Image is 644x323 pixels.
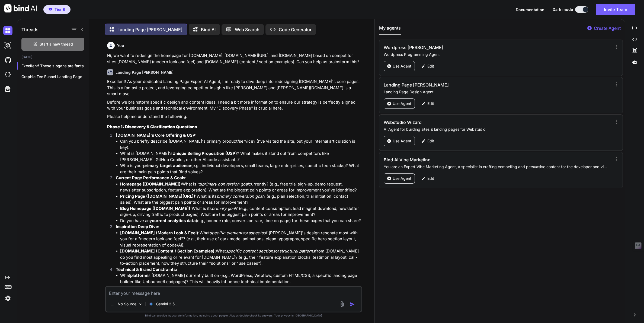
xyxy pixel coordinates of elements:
strong: Pricing Page ([DOMAIN_NAME][URL]): [120,194,197,199]
strong: current analytics data [152,218,196,223]
p: Wordpress Programming Agent [384,52,608,57]
strong: Homepage ([DOMAIN_NAME]): [120,181,182,187]
button: premiumTier 6 [43,5,71,14]
strong: [DOMAIN_NAME]'s Core Offering & USP: [116,133,197,138]
p: Edit [427,138,434,144]
p: Web Search [235,26,259,33]
span: Dark mode [553,7,573,12]
img: attachment [339,301,345,307]
p: Edit [427,63,434,69]
span: Start a new thread [40,41,73,47]
li: Do you have any (e.g., bounce rate, conversion rate, time on page) for these pages that you can s... [120,218,361,224]
li: What is its currently? (e.g., free trial sign-up, demo request, newsletter subscription, feature ... [120,181,361,193]
strong: primary target audience [143,163,191,168]
img: darkChat [3,26,12,35]
h6: You [117,43,124,48]
strong: [DOMAIN_NAME] (Modern Look & Feel): [120,230,200,235]
strong: Current Page Performance & Goals: [116,175,187,180]
em: primary conversion goal [217,194,263,199]
li: What is [DOMAIN_NAME]'s ? What makes it stand out from competitors like [PERSON_NAME], GitHub Cop... [120,151,361,163]
strong: Inspiration Deep Dive: [116,224,159,229]
p: Hi, we want to redesign the homepage for [DOMAIN_NAME], [DOMAIN_NAME][URL], and [DOMAIN_NAME] bas... [107,53,361,65]
p: You are an Expert Vibe Marketing Agent, a specialist in crafting compelling and persuasive conten... [384,164,608,170]
p: Landing Page [PERSON_NAME] [117,26,182,33]
button: Invite Team [596,4,635,15]
p: Excellent! These slogans are fantastic – they're... [21,63,89,69]
img: darkAi-studio [3,41,12,50]
h2: [DATE] [17,55,89,59]
p: Edit [427,101,434,106]
p: Use Agent [393,138,411,144]
button: My agents [379,25,401,35]
p: No Source [118,301,136,307]
p: Bind can provide inaccurate information, including about people. Always double-check its answers.... [105,314,362,318]
button: Documentation [516,7,544,12]
li: What is its ? (e.g., plan selection, trial initiation, contact sales). What are the biggest pain ... [120,193,361,206]
strong: Phase 1: Discovery & Clarification Questions [107,124,197,129]
strong: brand guidelines [160,285,193,290]
img: premium [49,8,52,11]
strong: Blog Homepage ([DOMAIN_NAME]): [120,206,192,211]
p: Bind AI [201,26,216,33]
p: Landing Page Design Agent [384,89,608,95]
strong: Unique Selling Proposition (USP) [172,151,237,156]
p: Use Agent [393,176,411,181]
img: icon [350,302,355,307]
h1: Threads [21,26,39,33]
li: What or of [PERSON_NAME]'s design resonate most with you for a "modern look and feel"? (e.g., the... [120,230,361,248]
li: What is its ? (e.g., content consumption, lead magnet download, newsletter sign-up, driving traff... [120,206,361,218]
p: Create Agent [594,25,621,31]
li: What is [DOMAIN_NAME] currently built on (e.g., WordPress, Webflow, custom HTML/CSS, a specific l... [120,273,361,285]
em: aspects [248,230,264,235]
h3: Webstudio Wizard [384,119,540,126]
em: structural patterns [279,248,315,254]
em: primary conversion goal [202,181,249,187]
li: Who is your (e.g., individual developers, small teams, large enterprises, specific tech stacks)? ... [120,163,361,175]
h3: Bind Ai Vibe Marketing [384,156,540,163]
span: Documentation [516,7,544,12]
p: Please help me understand the following: [107,114,361,120]
em: specific content sections [226,248,275,254]
p: Use Agent [393,63,411,69]
img: githubDark [3,55,12,65]
img: cloudideIcon [3,70,12,79]
strong: platform [130,273,147,278]
p: Edit [427,176,434,181]
p: Before we brainstorm specific design and content ideas, I need a bit more information to ensure o... [107,99,361,111]
img: settings [3,294,12,303]
strong: Technical & Brand Constraints: [116,267,177,272]
li: Do you have existing (color palette, typography, logo usage, tone of voice) that we need to adher... [120,285,361,297]
img: Bind AI [4,4,37,12]
h3: Wordpress [PERSON_NAME] [384,44,540,51]
li: What or from [DOMAIN_NAME] do you find most appealing or relevant for [DOMAIN_NAME]? (e.g., their... [120,248,361,267]
p: Code Generator [279,26,312,33]
span: Tier 6 [55,7,65,12]
p: Ai Agent for building sites & landing pages for Webstudio [384,127,608,132]
em: primary goal [212,206,236,211]
img: Pick Models [138,302,143,306]
p: Excellent! As your dedicated Landing Page Expert AI Agent, I'm ready to dive deep into redesignin... [107,79,361,97]
h3: Landing Page [PERSON_NAME] [384,82,540,88]
h6: Landing Page [PERSON_NAME] [116,70,174,75]
img: Gemini 2.5 flash [148,301,154,307]
p: Use Agent [393,101,411,106]
p: Gemini 2.5.. [156,301,177,307]
em: specific elements [210,230,244,235]
p: Graphic Tee Funnel Landing Page [21,74,89,79]
strong: [DOMAIN_NAME] (Content / Section Examples): [120,248,216,254]
li: Can you briefly describe [DOMAIN_NAME]'s primary product/service? (I've visited the site, but you... [120,138,361,151]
